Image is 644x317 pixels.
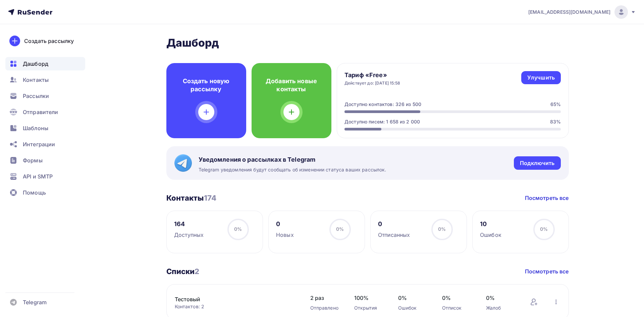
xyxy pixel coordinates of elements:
[276,231,294,239] div: Новых
[344,101,421,108] div: Доступно контактов: 326 из 500
[234,226,242,232] span: 0%
[378,231,410,239] div: Отписанных
[195,267,199,276] span: 2
[480,220,501,228] div: 10
[262,77,321,93] h4: Добавить новые контакты
[174,220,204,228] div: 164
[520,159,554,167] div: Подключить
[23,156,43,164] span: Формы
[442,305,473,311] div: Отписок
[344,118,420,125] div: Доступно писем: 1 658 из 2 000
[23,172,53,180] span: API и SMTP
[550,101,561,108] div: 65%
[199,156,386,164] span: Уведомления о рассылках в Telegram
[344,71,400,79] h4: Тариф «Free»
[525,267,569,275] a: Посмотреть все
[344,81,400,86] div: Действует до: [DATE] 15:58
[398,294,429,302] span: 0%
[23,76,49,84] span: Контакты
[398,305,429,311] div: Ошибок
[5,154,85,167] a: Формы
[354,294,385,302] span: 100%
[174,231,204,239] div: Доступных
[5,89,85,103] a: Рассылки
[310,305,341,311] div: Отправлено
[23,140,55,148] span: Интеграции
[527,74,555,82] div: Улучшить
[528,5,636,19] a: [EMAIL_ADDRESS][DOMAIN_NAME]
[23,124,48,132] span: Шаблоны
[24,37,74,45] div: Создать рассылку
[525,194,569,202] a: Посмотреть все
[540,226,548,232] span: 0%
[378,220,410,228] div: 0
[5,105,85,119] a: Отправители
[166,36,569,50] h2: Дашборд
[177,77,235,93] h4: Создать новую рассылку
[438,226,446,232] span: 0%
[23,189,46,197] span: Помощь
[23,108,58,116] span: Отправители
[550,118,561,125] div: 83%
[23,298,47,306] span: Telegram
[528,9,610,15] span: [EMAIL_ADDRESS][DOMAIN_NAME]
[310,294,341,302] span: 2 раз
[442,294,473,302] span: 0%
[5,121,85,135] a: Шаблоны
[199,166,386,173] span: Telegram уведомления будут сообщать об изменении статуса ваших рассылок.
[486,294,517,302] span: 0%
[204,194,216,202] span: 174
[480,231,501,239] div: Ошибок
[23,60,48,68] span: Дашборд
[5,57,85,70] a: Дашборд
[23,92,49,100] span: Рассылки
[175,295,289,303] a: Тестовый
[486,305,517,311] div: Жалоб
[354,305,385,311] div: Открытия
[175,303,297,310] div: Контактов: 2
[166,193,217,203] h3: Контакты
[276,220,294,228] div: 0
[336,226,344,232] span: 0%
[5,73,85,87] a: Контакты
[166,267,200,276] h3: Списки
